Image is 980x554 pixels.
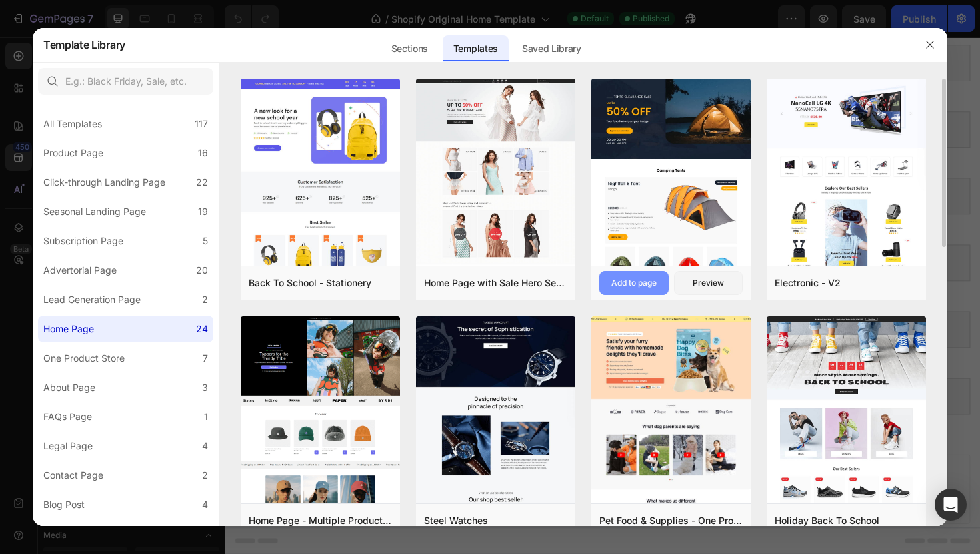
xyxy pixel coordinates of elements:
h2: Template Library [43,27,125,62]
img: tent.png [591,79,751,427]
div: Electronic - V2 [775,275,841,291]
input: E.g.: Black Friday, Sale, etc. [38,68,213,95]
span: Add section [369,435,432,449]
div: 22 [196,174,208,190]
div: Seasonal Landing Page [43,204,146,220]
div: Blog List [43,526,81,542]
div: 4 [202,438,208,454]
div: Open Intercom Messenger [935,489,967,521]
div: Sections [381,35,439,62]
div: Add to page [611,277,657,289]
span: Shopify section: media-with-content [329,231,492,247]
div: One Product Store [43,350,125,366]
span: Shopify section: media-with-content [329,372,492,388]
span: inspired by CRO experts [250,481,341,493]
div: 24 [196,321,208,337]
div: Back To School - Stationery [249,275,371,291]
div: Subscription Page [43,233,123,249]
div: Lead Generation Page [43,292,141,308]
div: FAQs Page [43,409,92,425]
div: Legal Page [43,438,93,454]
div: 2 [202,467,208,483]
div: Pet Food & Supplies - One Product Store [599,513,743,529]
div: Choose templates [257,465,337,479]
div: Advertorial Page [43,262,117,278]
div: 5 [203,233,208,249]
button: Add to page [599,271,669,295]
span: Shopify section: section [357,90,465,106]
span: Shopify section: hero [364,19,458,35]
div: Add blank section [459,465,540,479]
span: then drag & drop elements [449,481,548,493]
div: Generate layout [361,465,431,479]
div: Saved Library [511,35,592,62]
div: Holiday Back To School [775,513,879,529]
div: 3 [202,380,208,396]
div: About Page [43,380,95,396]
div: Home Page - Multiple Product - Apparel - Style 4 [249,513,392,529]
div: 1 [204,409,208,425]
span: Shopify section: product-list [347,160,475,176]
div: All Templates [43,116,102,132]
div: 7 [203,350,208,366]
div: 19 [198,204,208,220]
div: 16 [198,145,208,161]
div: 2 [202,526,208,542]
div: Home Page with Sale Hero Section [424,275,567,291]
div: Blog Post [43,497,85,513]
div: 117 [195,116,208,132]
div: 20 [196,262,208,278]
div: Product Page [43,145,103,161]
div: 4 [202,497,208,513]
div: Steel Watches [424,513,488,529]
span: from URL or image [359,481,431,493]
div: Contact Page [43,467,103,483]
div: Home Page [43,321,94,337]
div: 2 [202,292,208,308]
div: Preview [693,277,724,289]
div: Templates [443,35,509,62]
button: Preview [674,271,743,295]
span: Shopify section: collection-list [343,302,479,318]
div: Click-through Landing Page [43,174,165,190]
